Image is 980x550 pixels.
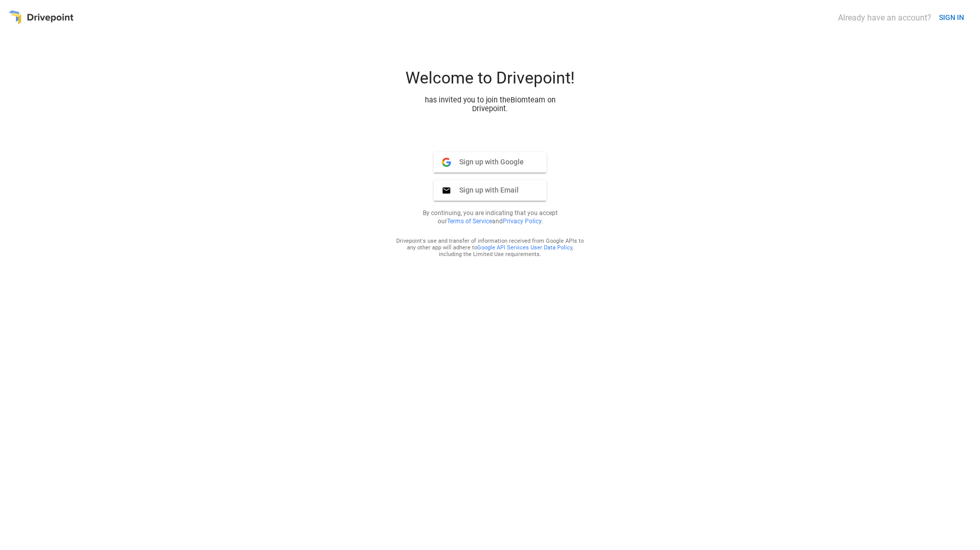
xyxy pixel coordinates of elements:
[451,157,524,166] span: Sign up with Google
[367,68,613,96] div: Welcome to Drivepoint!
[477,244,572,251] a: Google API Services User Data Policy
[451,185,519,195] span: Sign up with Email
[396,238,584,258] div: Drivepoint's use and transfer of information received from Google APIs to any other app will adhe...
[410,209,570,225] p: By continuing, you are indicating that you accept our and .
[935,8,968,27] button: SIGN IN
[416,96,564,113] div: has invited you to join the Biom team on Drivepoint.
[434,152,546,173] button: Sign up with Google
[503,218,541,225] a: Privacy Policy
[434,180,546,201] button: Sign up with Email
[447,218,492,225] a: Terms of Service
[838,13,931,23] div: Already have an account?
